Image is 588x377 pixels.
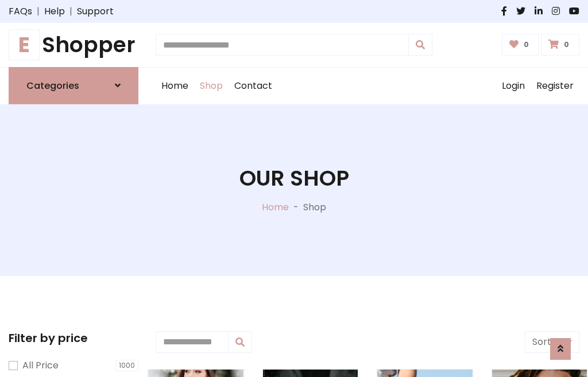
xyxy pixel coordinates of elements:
[77,5,114,18] a: Support
[502,34,539,56] a: 0
[26,80,79,91] h6: Categories
[9,29,40,60] span: E
[496,68,531,104] a: Login
[531,68,579,104] a: Register
[525,331,579,353] button: Sort by
[9,32,138,58] h1: Shopper
[9,331,138,345] h5: Filter by price
[194,68,229,104] a: Shop
[239,166,349,191] h1: Our Shop
[115,360,138,371] span: 1000
[9,67,138,104] a: Categories
[44,5,65,18] a: Help
[22,359,59,372] label: All Price
[262,201,289,214] a: Home
[229,68,278,104] a: Contact
[521,40,532,50] span: 0
[32,5,44,18] span: |
[541,34,579,56] a: 0
[156,68,194,104] a: Home
[289,201,303,214] p: -
[9,32,138,58] a: EShopper
[303,201,326,214] p: Shop
[561,40,572,50] span: 0
[65,5,77,18] span: |
[9,5,32,18] a: FAQs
